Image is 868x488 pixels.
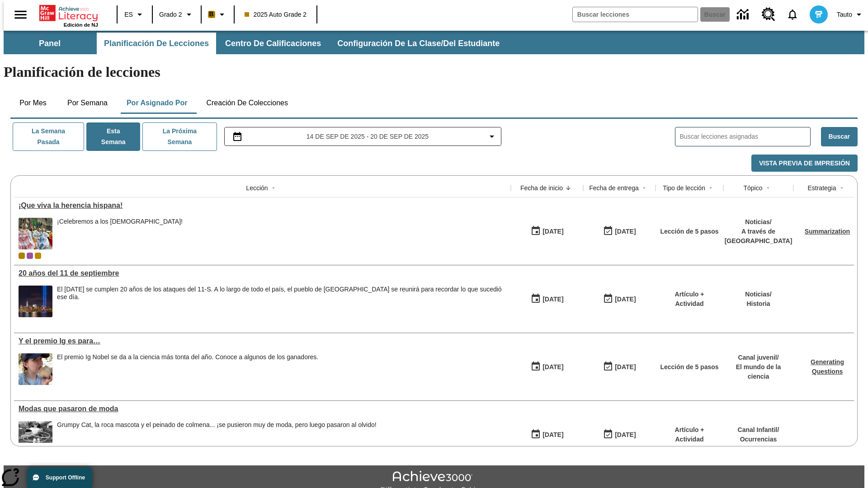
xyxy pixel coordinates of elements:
[805,228,850,235] a: Summarization
[807,183,836,192] div: Estrategia
[245,10,307,19] span: 2025 Auto Grade 2
[751,155,858,172] button: Vista previa de impresión
[731,2,756,27] a: Centro de información
[563,183,574,193] button: Sort
[615,429,636,441] div: [DATE]
[756,2,781,27] a: Centro de recursos, Se abrirá en una pestaña nueva.
[204,6,231,23] button: Boost El color de la clase es anaranjado claro. Cambiar el color de la clase.
[124,10,133,19] span: ES
[218,33,328,54] button: Centro de calificaciones
[86,122,140,151] button: Esta semana
[728,353,789,362] p: Canal juvenil /
[199,92,295,114] button: Creación de colecciones
[19,286,52,317] img: Tributo con luces en la ciudad de Nueva York desde el Parque Estatal Liberty (Nueva Jersey)
[745,290,771,299] p: Noticias /
[19,269,506,277] div: 20 años del 11 de septiembre
[7,1,34,28] button: Abrir el menú lateral
[57,286,506,317] div: El 11 de septiembre de 2021 se cumplen 20 años de los ataques del 11-S. A lo largo de todo el paí...
[156,6,198,23] button: Grado: Grado 2, Elige un grado
[836,183,847,193] button: Sort
[19,405,506,413] a: Modas que pasaron de moda, Lecciones
[19,337,506,345] a: Y el premio Ig es para…, Lecciones
[728,362,789,381] p: El mundo de la ciencia
[660,425,719,444] p: Artículo + Actividad
[13,122,84,151] button: La semana pasada
[542,429,563,441] div: [DATE]
[738,425,779,435] p: Canal Infantil /
[5,33,95,54] button: Panel
[520,183,563,192] div: Fecha de inicio
[268,183,279,193] button: Sort
[209,9,214,20] span: B
[725,227,793,246] p: A través de [GEOGRAPHIC_DATA]
[804,3,833,26] button: Escoja un nuevo avatar
[743,183,762,192] div: Tópico
[19,405,506,413] div: Modas que pasaron de moda
[811,358,844,375] a: Generating Questions
[57,421,377,429] div: Grumpy Cat, la roca mascota y el peinado de colmena... ¡se pusieron muy de moda, pero luego pasar...
[486,131,497,142] svg: Collapse Date Range Filter
[119,92,195,114] button: Por asignado por
[120,6,149,23] button: Lenguaje: ES, Selecciona un idioma
[57,421,377,453] div: Grumpy Cat, la roca mascota y el peinado de colmena... ¡se pusieron muy de moda, pero luego pasar...
[528,223,566,240] button: 09/15/25: Primer día en que estuvo disponible la lección
[228,131,498,142] button: Seleccione el intervalo de fechas opción del menú
[57,286,506,301] div: El [DATE] se cumplen 20 años de los ataques del 11-S. A lo largo de todo el país, el pueblo de [G...
[10,92,56,114] button: Por mes
[97,33,216,54] button: Planificación de lecciones
[57,218,183,249] div: ¡Celebremos a los hispanoamericanos!
[4,64,864,80] h1: Planificación de lecciones
[19,337,506,345] div: Y el premio Ig es para…
[19,421,52,453] img: foto en blanco y negro de una chica haciendo girar unos hula-hulas en la década de 1950
[680,130,810,143] input: Buscar lecciones asignadas
[837,10,852,19] span: Tauto
[35,253,41,259] div: New 2025 class
[725,217,793,227] p: Noticias /
[528,291,566,308] button: 09/14/25: Primer día en que estuvo disponible la lección
[39,4,98,22] a: Portada
[600,223,639,240] button: 09/21/25: Último día en que podrá accederse la lección
[57,353,318,361] div: El premio Ig Nobel se da a la ciencia más tonta del año. Conoce a algunos de los ganadores.
[821,127,858,146] button: Buscar
[64,22,98,28] span: Edición de NJ
[60,92,115,114] button: Por semana
[4,33,508,54] div: Subbarra de navegación
[46,474,85,481] span: Support Offline
[4,31,864,54] div: Subbarra de navegación
[528,358,566,375] button: 09/14/25: Primer día en que estuvo disponible la lección
[542,361,563,373] div: [DATE]
[763,183,774,193] button: Sort
[573,7,698,22] input: Buscar campo
[27,253,33,259] div: OL 2025 Auto Grade 3
[19,202,506,210] div: ¡Que viva la herencia hispana!
[246,183,268,192] div: Lección
[738,435,779,444] p: Ocurrencias
[57,218,183,225] div: ¡Celebremos a los [DEMOGRAPHIC_DATA]!
[159,10,182,19] span: Grado 2
[663,183,705,192] div: Tipo de lección
[600,426,639,443] button: 06/30/26: Último día en que podrá accederse la lección
[660,362,718,372] p: Lección de 5 pasos
[19,353,52,385] img: Una joven lame una piedra, o hueso, al aire libre.
[615,361,636,373] div: [DATE]
[19,202,506,210] a: ¡Que viva la herencia hispana!, Lecciones
[660,290,719,309] p: Artículo + Actividad
[745,299,771,309] p: Historia
[528,426,566,443] button: 07/19/25: Primer día en que estuvo disponible la lección
[330,33,507,54] button: Configuración de la clase/del estudiante
[57,353,318,385] div: El premio Ig Nobel se da a la ciencia más tonta del año. Conoce a algunos de los ganadores.
[615,226,636,237] div: [DATE]
[19,218,52,249] img: dos filas de mujeres hispanas en un desfile que celebra la cultura hispana. Las mujeres lucen col...
[589,183,639,192] div: Fecha de entrega
[307,132,429,141] span: 14 de sep de 2025 - 20 de sep de 2025
[639,183,650,193] button: Sort
[705,183,716,193] button: Sort
[600,358,639,375] button: 09/14/25: Último día en que podrá accederse la lección
[19,253,25,259] div: Clase actual
[833,6,868,23] button: Perfil/Configuración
